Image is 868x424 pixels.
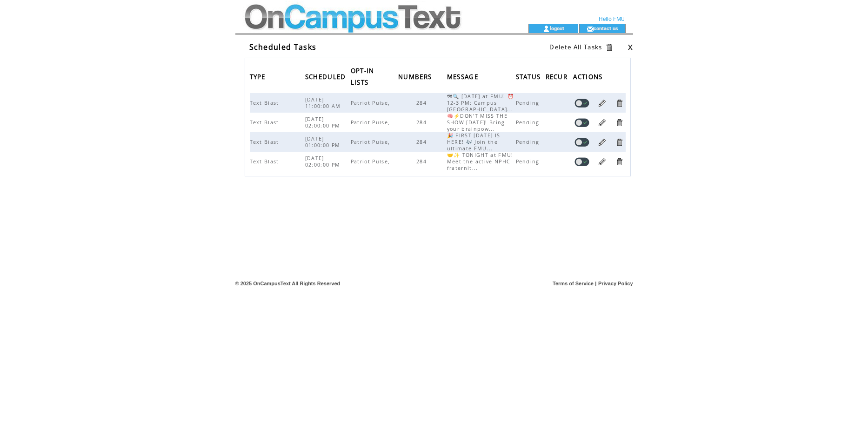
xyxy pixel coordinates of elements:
[447,132,501,152] span: 🎉 FIRST [DATE] IS HERE! 🎶 Join the ultimate FMU...
[416,158,429,165] span: 284
[598,99,607,108] a: Edit Task
[550,25,564,31] a: logout
[594,25,618,31] a: contact us
[543,25,550,33] img: account_icon.gif
[587,25,594,33] img: contact_us_icon.gif
[305,96,343,109] span: [DATE] 11:00:00 AM
[615,157,624,166] a: Delete Task
[249,42,317,52] span: Scheduled Tasks
[351,158,393,165] span: Patriot Pulse,
[598,138,607,147] a: Edit Task
[305,135,343,148] span: [DATE] 01:00:00 PM
[447,70,481,86] span: MESSAGE
[305,116,343,129] span: [DATE] 02:00:00 PM
[553,281,594,286] a: Terms of Service
[351,100,393,106] span: Patriot Pulse,
[447,152,514,171] span: 🤝✨ TONIGHT at FMU! Meet the active NPHC fraternit...
[416,119,429,126] span: 284
[516,70,543,86] span: STATUS
[574,99,589,108] a: Disable task
[351,67,374,85] a: OPT-IN LISTS
[250,70,268,86] span: TYPE
[516,74,543,79] a: STATUS
[574,118,589,127] a: Disable task
[398,70,434,86] span: NUMBERS
[615,99,624,108] a: Delete Task
[516,158,542,165] span: Pending
[598,118,607,127] a: Edit Task
[351,139,393,145] span: Patriot Pulse,
[447,93,516,113] span: 🗺🔍 [DATE] at FMU! ⏰ 12-3 PM: Campus [GEOGRAPHIC_DATA]...
[416,100,429,106] span: 284
[573,70,605,86] span: ACTIONS
[599,16,625,22] span: Hello FMU
[549,43,602,51] a: Delete All Tasks
[615,138,624,147] a: Delete Task
[305,70,348,86] span: SCHEDULED
[250,100,281,106] span: Text Blast
[398,74,434,79] a: NUMBERS
[546,74,570,79] a: RECUR
[305,74,348,79] a: SCHEDULED
[235,281,341,286] span: © 2025 OnCampusText All Rights Reserved
[516,100,542,106] span: Pending
[351,119,393,126] span: Patriot Pulse,
[516,139,542,145] span: Pending
[574,138,589,147] a: Disable task
[598,281,633,286] a: Privacy Policy
[250,158,281,165] span: Text Blast
[351,64,374,91] span: OPT-IN LISTS
[447,74,481,79] a: MESSAGE
[546,70,570,86] span: RECUR
[595,281,596,286] span: |
[416,139,429,145] span: 284
[615,118,624,127] a: Delete Task
[250,74,268,79] a: TYPE
[447,113,507,132] span: 🧠⚡DON'T MISS THE SHOW [DATE]! Bring your brainpow...
[305,155,343,168] span: [DATE] 02:00:00 PM
[250,139,281,145] span: Text Blast
[250,119,281,126] span: Text Blast
[598,157,607,166] a: Edit Task
[574,157,589,166] a: Disable task
[516,119,542,126] span: Pending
